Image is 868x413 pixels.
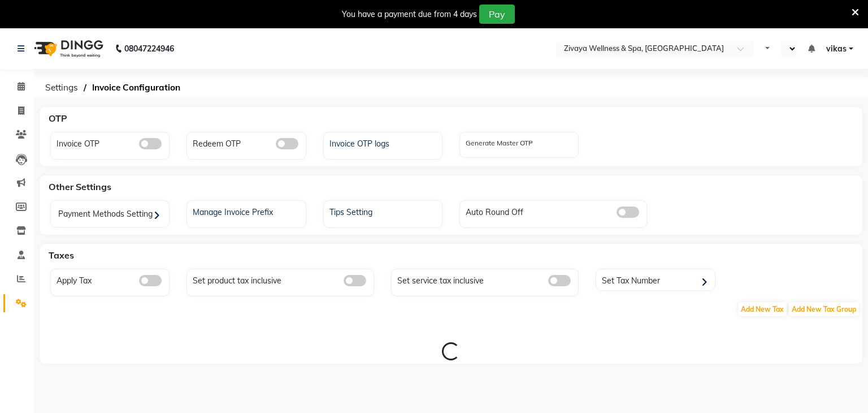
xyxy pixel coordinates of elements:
[327,204,442,218] div: Tips Setting
[463,204,646,218] div: Auto Round Off
[190,272,374,287] div: Set product tax inclusive
[40,78,84,98] span: Settings
[327,135,442,150] div: Invoice OTP logs
[479,5,515,24] button: Pay
[738,302,787,316] span: Add New Tax
[190,135,305,150] div: Redeem OTP
[394,272,578,287] div: Set service tax inclusive
[54,135,169,150] div: Invoice OTP
[54,204,169,227] div: Payment Methods Setting
[826,43,847,55] span: vikas
[342,8,477,20] div: You have a payment due from 4 days
[187,204,305,218] a: Manage Invoice Prefix
[29,33,106,64] img: logo
[86,78,186,98] span: Invoice Configuration
[466,138,533,148] label: Generate Master OTP
[788,304,860,314] a: Add New Tax Group
[324,204,442,218] a: Tips Setting
[190,204,305,218] div: Manage Invoice Prefix
[124,33,174,64] b: 08047224946
[789,302,859,316] span: Add New Tax Group
[737,304,788,314] a: Add New Tax
[599,272,714,289] div: Set Tax Number
[54,272,169,287] div: Apply Tax
[324,135,442,150] a: Invoice OTP logs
